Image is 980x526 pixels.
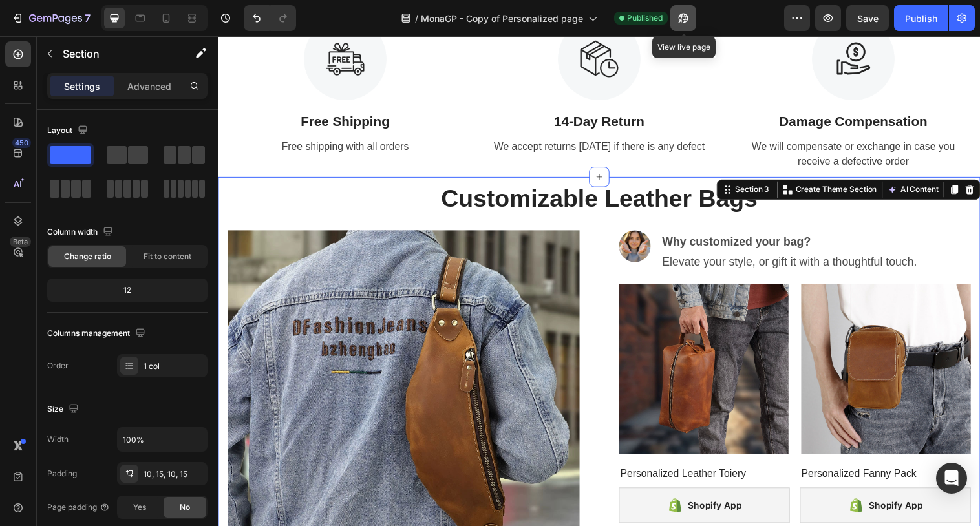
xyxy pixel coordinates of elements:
[47,360,69,372] div: Order
[133,501,146,513] span: Yes
[5,5,96,31] button: 7
[47,224,116,241] div: Column width
[47,122,91,140] div: Layout
[452,203,603,216] strong: Why customized your bag?
[47,468,77,479] div: Padding
[452,220,711,240] p: Elevate your style, or gift it with a thoughtful touch.
[85,10,91,26] p: 7
[180,501,190,513] span: No
[268,76,507,99] h2: 14-Day Return
[905,12,937,25] div: Publish
[64,251,111,262] span: Change ratio
[47,434,69,445] div: Width
[64,79,100,93] p: Settings
[144,251,191,262] span: Fit to content
[627,12,663,24] span: Published
[244,5,296,31] div: Undo/Redo
[857,13,879,24] span: Save
[218,36,980,526] iframe: Design area
[47,325,148,342] div: Columns management
[593,253,766,425] img: gempages_579984606774690388-11594d17-8655-425f-b014-98c708515b62.jpg
[127,79,171,93] p: Advanced
[592,436,766,454] h2: Personalized Fanny Pack
[270,105,506,120] p: We accept returns [DATE] if there is any defect
[47,501,110,513] div: Page padding
[162,150,614,182] h2: Customizable Leather Bags
[524,151,564,162] div: Section 3
[118,428,207,451] input: Auto
[408,436,582,454] h2: Personalized Leather Toiery
[63,46,169,61] p: Section
[144,468,204,480] div: 10, 15, 10, 15
[50,281,205,299] div: 12
[10,237,31,247] div: Beta
[663,470,718,485] div: Shopify App
[527,103,766,137] div: We will compensate or exchange in case you receive a defective order
[415,12,418,25] span: /
[47,401,81,418] div: Size
[936,463,967,494] div: Open Intercom Messenger
[478,470,533,485] div: Shopify App
[11,77,248,98] p: Free Shipping
[679,149,736,164] button: AI Content
[846,5,889,31] button: Save
[894,5,948,31] button: Publish
[408,198,440,230] img: gempages_579984606774690388-679b4230-76ce-4fb1-9ed8-a734e62dbcea.jpg
[421,12,583,25] span: MonaGP - Copy of Personalized page
[144,361,204,372] div: 1 col
[408,253,581,425] img: gempages_579984606774690388-f9ac0acd-32c4-411e-b2d6-db1f00f75113.webp
[11,105,248,120] p: Free shipping with all orders
[588,151,670,162] p: Create Theme Section
[528,77,765,98] p: Damage Compensation
[12,138,31,148] div: 450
